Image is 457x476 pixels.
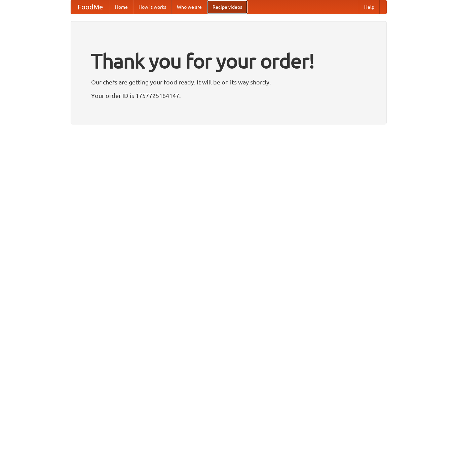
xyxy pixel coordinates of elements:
[110,0,133,14] a: Home
[359,0,380,14] a: Help
[207,0,247,14] a: Recipe videos
[71,0,110,14] a: FoodMe
[91,77,366,87] p: Our chefs are getting your food ready. It will be on its way shortly.
[91,90,366,101] p: Your order ID is 1757725164147.
[172,0,207,14] a: Who we are
[91,45,366,77] h1: Thank you for your order!
[133,0,172,14] a: How it works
